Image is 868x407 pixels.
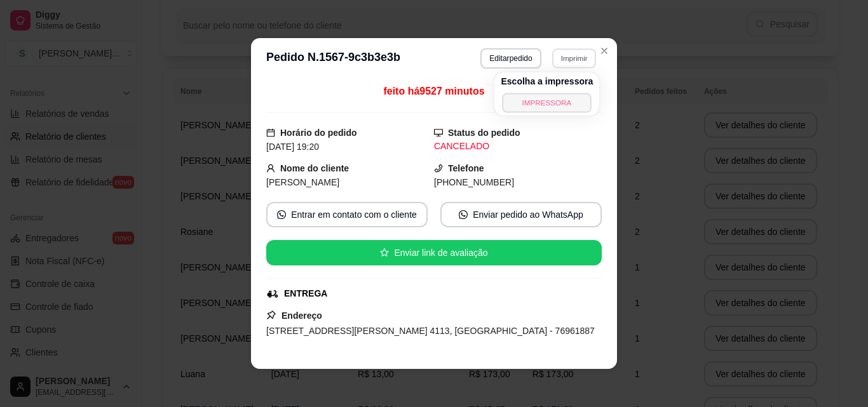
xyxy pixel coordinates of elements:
button: Editarpedido [480,48,541,69]
span: [PHONE_NUMBER] [434,177,514,187]
strong: Telefone [448,163,484,173]
strong: Status do pedido [448,128,520,138]
h3: Pedido N. 1567-9c3b3e3b [266,48,400,69]
strong: Endereço [281,310,322,321]
span: user [266,164,275,173]
strong: Horário do pedido [280,128,357,138]
span: feito há 9527 minutos [383,86,484,97]
button: Imprimir [552,48,596,68]
h4: Escolha a impressora [501,75,593,88]
strong: Nome do cliente [280,163,349,173]
span: [DATE] 19:20 [266,142,319,152]
span: pushpin [266,310,276,320]
div: ENTREGA [284,287,327,300]
span: phone [434,164,443,173]
button: whats-appEnviar pedido ao WhatsApp [440,202,602,227]
button: whats-appEntrar em contato com o cliente [266,202,428,227]
button: starEnviar link de avaliação [266,240,602,265]
span: whats-app [277,210,286,219]
span: [STREET_ADDRESS][PERSON_NAME] 4113, [GEOGRAPHIC_DATA] - 76961887 [266,326,595,336]
button: IMPRESSORA [503,93,592,112]
span: star [380,248,389,257]
span: whats-app [459,210,468,219]
span: calendar [266,128,275,137]
button: Close [594,41,614,61]
div: CANCELADO [434,140,602,153]
span: [PERSON_NAME] [266,177,339,187]
span: desktop [434,128,443,137]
